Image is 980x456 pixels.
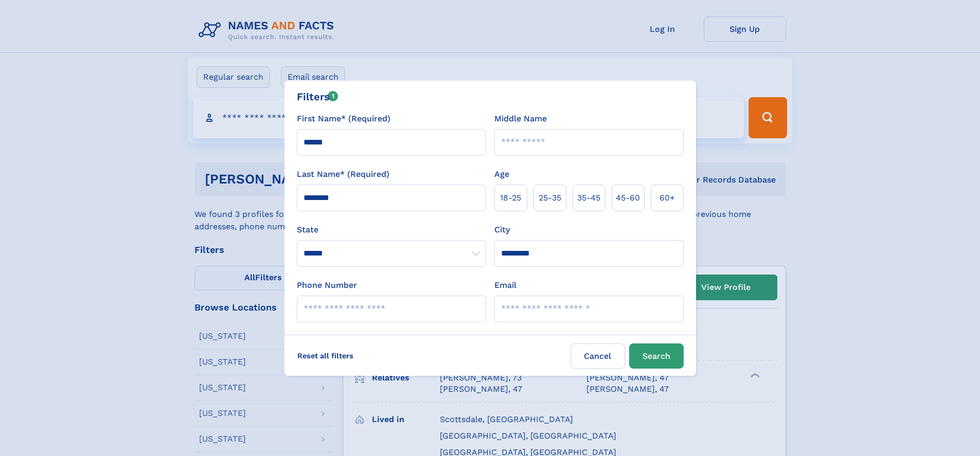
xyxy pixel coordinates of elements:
label: City [494,224,510,236]
label: Email [494,279,516,291]
span: 25‑35 [539,192,561,204]
label: Phone Number [297,279,357,291]
label: Age [494,168,509,180]
span: 60+ [660,192,675,204]
label: Reset all filters [291,343,360,368]
span: 35‑45 [577,192,600,204]
span: 45‑60 [616,192,640,204]
button: Search [629,343,684,369]
label: State [297,224,486,236]
label: Cancel [571,343,625,369]
div: Filters [297,89,338,104]
label: Last Name* (Required) [297,168,389,180]
span: 18‑25 [500,192,521,204]
label: First Name* (Required) [297,113,390,125]
label: Middle Name [494,113,547,125]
